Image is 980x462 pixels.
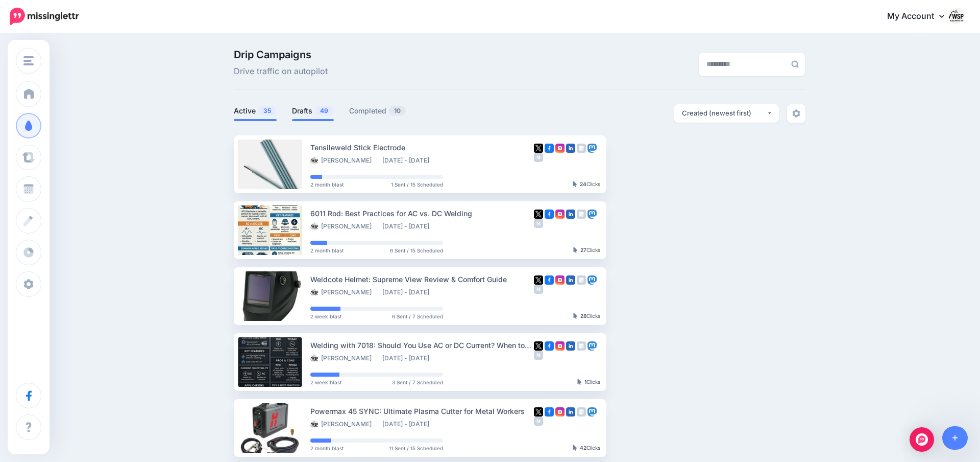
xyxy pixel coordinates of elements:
img: pointer-grey-darker.png [573,313,578,319]
img: twitter-square.png [534,275,543,285]
img: facebook-square.png [545,341,554,351]
img: facebook-square.png [545,407,554,417]
li: [DATE] - [DATE] [382,420,434,428]
img: mastodon-square.png [587,407,597,417]
img: settings-grey.png [792,109,800,118]
div: Clicks [573,445,600,451]
a: Active35 [234,105,277,117]
span: 49 [315,106,333,115]
li: [DATE] - [DATE] [382,222,434,230]
img: pointer-grey-darker.png [577,379,582,385]
img: facebook-square.png [545,210,554,219]
img: linkedin-square.png [566,275,575,285]
b: 42 [580,445,586,451]
b: 27 [580,247,586,253]
li: [PERSON_NAME] [310,420,377,428]
div: Welding with 7018: Should You Use AC or DC Current? When to Use 7018AC [310,339,534,351]
img: medium-grey-square.png [534,153,543,162]
span: 2 week blast [310,380,341,385]
img: medium-grey-square.png [534,285,543,294]
div: Clicks [573,181,600,188]
button: Created (newest first) [674,104,779,123]
img: medium-grey-square.png [534,219,543,228]
img: twitter-square.png [534,210,543,219]
img: google_business-grey-square.png [577,210,586,219]
img: linkedin-square.png [566,341,575,351]
img: twitter-square.png [534,341,543,351]
img: linkedin-square.png [566,407,575,417]
img: pointer-grey-darker.png [573,181,577,187]
img: twitter-square.png [534,144,543,153]
b: 1 [584,379,586,385]
img: linkedin-square.png [566,210,575,219]
li: [PERSON_NAME] [310,156,377,165]
li: [PERSON_NAME] [310,354,377,362]
img: mastodon-square.png [587,210,597,219]
span: 10 [389,106,406,115]
span: 6 Sent / 7 Scheduled [392,314,443,319]
span: 2 week blast [310,314,341,319]
div: Clicks [577,379,600,385]
img: menu.png [23,56,34,65]
img: twitter-square.png [534,407,543,417]
div: Powermax 45 SYNC: Ultimate Plasma Cutter for Metal Workers [310,405,534,417]
span: 11 Sent / 15 Scheduled [389,446,443,451]
li: [DATE] - [DATE] [382,354,434,362]
a: Drafts49 [292,105,334,117]
img: google_business-grey-square.png [577,341,586,351]
div: Created (newest first) [682,108,767,118]
span: Drip Campaigns [234,50,328,60]
img: instagram-square.png [555,144,565,153]
span: 3 Sent / 7 Scheduled [392,380,443,385]
img: medium-grey-square.png [534,351,543,360]
img: facebook-square.png [545,144,554,153]
div: Clicks [573,313,600,319]
span: 2 month blast [310,446,344,451]
span: 2 month blast [310,248,344,253]
div: Weldcote Helmet: Supreme View Review & Comfort Guide [310,273,534,285]
div: 6011 Rod: Best Practices for AC vs. DC Welding [310,207,534,219]
img: mastodon-square.png [587,341,597,351]
li: [PERSON_NAME] [310,288,377,296]
li: [PERSON_NAME] [310,222,377,230]
img: instagram-square.png [555,407,565,417]
span: 2 month blast [310,182,344,187]
img: google_business-grey-square.png [577,275,586,285]
img: instagram-square.png [555,210,565,219]
img: pointer-grey-darker.png [573,247,578,253]
span: 1 Sent / 15 Scheduled [391,182,443,187]
a: My Account [877,4,965,29]
div: Tensileweld Stick Electrode [310,142,534,153]
img: mastodon-square.png [587,275,597,285]
span: 6 Sent / 15 Scheduled [390,248,443,253]
img: facebook-square.png [545,275,554,285]
img: google_business-grey-square.png [577,144,586,153]
span: 35 [258,106,276,115]
img: linkedin-square.png [566,144,575,153]
img: Missinglettr [10,8,79,25]
div: Clicks [573,247,600,253]
a: Completed10 [349,105,406,117]
li: [DATE] - [DATE] [382,156,434,165]
img: search-grey-6.png [791,60,799,68]
span: Drive traffic on autopilot [234,65,328,78]
b: 28 [580,313,586,319]
img: instagram-square.png [555,341,565,351]
div: Open Intercom Messenger [910,427,934,452]
img: medium-grey-square.png [534,417,543,426]
li: [DATE] - [DATE] [382,288,434,296]
img: pointer-grey-darker.png [573,445,577,451]
img: instagram-square.png [555,275,565,285]
img: google_business-grey-square.png [577,407,586,417]
img: mastodon-square.png [587,144,597,153]
b: 24 [580,181,586,187]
